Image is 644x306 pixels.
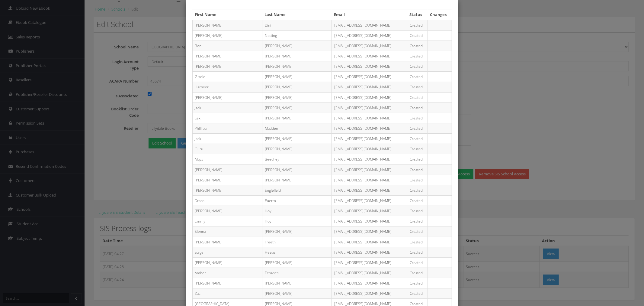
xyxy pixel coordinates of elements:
[192,216,262,226] td: Emmy
[192,247,262,257] td: Saige
[262,144,332,154] td: [PERSON_NAME]
[407,72,428,82] td: Created
[332,82,407,92] td: [EMAIL_ADDRESS][DOMAIN_NAME]
[332,123,407,133] td: [EMAIL_ADDRESS][DOMAIN_NAME]
[407,268,428,278] td: Created
[192,41,262,51] td: Ben
[407,154,428,164] td: Created
[332,268,407,278] td: [EMAIL_ADDRESS][DOMAIN_NAME]
[262,82,332,92] td: [PERSON_NAME]
[407,41,428,51] td: Created
[332,20,407,30] td: [EMAIL_ADDRESS][DOMAIN_NAME]
[262,247,332,257] td: Heeps
[192,206,262,216] td: [PERSON_NAME]
[262,20,332,30] td: Dini
[332,226,407,237] td: [EMAIL_ADDRESS][DOMAIN_NAME]
[262,268,332,278] td: Echanes
[407,92,428,103] td: Created
[332,103,407,113] td: [EMAIL_ADDRESS][DOMAIN_NAME]
[192,134,262,144] td: Jack
[192,61,262,72] td: [PERSON_NAME]
[407,216,428,226] td: Created
[262,30,332,41] td: Notting
[192,72,262,82] td: Gisele
[332,144,407,154] td: [EMAIL_ADDRESS][DOMAIN_NAME]
[192,9,262,20] th: First Name
[407,185,428,195] td: Created
[262,134,332,144] td: [PERSON_NAME]
[428,9,452,20] th: Changes
[332,41,407,51] td: [EMAIL_ADDRESS][DOMAIN_NAME]
[332,216,407,226] td: [EMAIL_ADDRESS][DOMAIN_NAME]
[407,288,428,299] td: Created
[332,9,407,20] th: Email
[192,154,262,164] td: Maya
[262,41,332,51] td: [PERSON_NAME]
[332,61,407,72] td: [EMAIL_ADDRESS][DOMAIN_NAME]
[332,134,407,144] td: [EMAIL_ADDRESS][DOMAIN_NAME]
[192,51,262,61] td: [PERSON_NAME]
[262,9,332,20] th: Last Name
[192,144,262,154] td: Guru
[262,92,332,103] td: [PERSON_NAME]
[192,113,262,123] td: Lexi
[332,92,407,103] td: [EMAIL_ADDRESS][DOMAIN_NAME]
[407,51,428,61] td: Created
[407,247,428,257] td: Created
[262,185,332,195] td: Englefield
[407,113,428,123] td: Created
[192,257,262,268] td: [PERSON_NAME]
[407,134,428,144] td: Created
[192,30,262,41] td: [PERSON_NAME]
[192,82,262,92] td: Harneer
[332,154,407,164] td: [EMAIL_ADDRESS][DOMAIN_NAME]
[407,103,428,113] td: Created
[332,195,407,206] td: [EMAIL_ADDRESS][DOMAIN_NAME]
[262,278,332,288] td: [PERSON_NAME]
[407,144,428,154] td: Created
[332,164,407,175] td: [EMAIL_ADDRESS][DOMAIN_NAME]
[407,278,428,288] td: Created
[262,216,332,226] td: Hoy
[262,113,332,123] td: [PERSON_NAME]
[407,9,428,20] th: Status
[407,226,428,237] td: Created
[332,30,407,41] td: [EMAIL_ADDRESS][DOMAIN_NAME]
[192,226,262,237] td: Sienna
[192,164,262,175] td: [PERSON_NAME]
[192,185,262,195] td: [PERSON_NAME]
[192,268,262,278] td: Amber
[407,123,428,133] td: Created
[332,175,407,185] td: [EMAIL_ADDRESS][DOMAIN_NAME]
[407,30,428,41] td: Created
[332,237,407,247] td: [EMAIL_ADDRESS][DOMAIN_NAME]
[332,257,407,268] td: [EMAIL_ADDRESS][DOMAIN_NAME]
[192,175,262,185] td: [PERSON_NAME]
[332,185,407,195] td: [EMAIL_ADDRESS][DOMAIN_NAME]
[332,288,407,299] td: [EMAIL_ADDRESS][DOMAIN_NAME]
[407,175,428,185] td: Created
[262,61,332,72] td: [PERSON_NAME]
[262,195,332,206] td: Puerto
[407,206,428,216] td: Created
[262,51,332,61] td: [PERSON_NAME]
[262,103,332,113] td: [PERSON_NAME]
[192,278,262,288] td: [PERSON_NAME]
[262,175,332,185] td: [PERSON_NAME]
[262,123,332,133] td: Madden
[407,195,428,206] td: Created
[407,237,428,247] td: Created
[332,247,407,257] td: [EMAIL_ADDRESS][DOMAIN_NAME]
[407,82,428,92] td: Created
[262,72,332,82] td: [PERSON_NAME]
[407,164,428,175] td: Created
[262,237,332,247] td: Freeth
[262,257,332,268] td: [PERSON_NAME]
[407,257,428,268] td: Created
[192,288,262,299] td: Zac
[262,164,332,175] td: [PERSON_NAME]
[262,288,332,299] td: [PERSON_NAME]
[262,206,332,216] td: Hoy
[192,195,262,206] td: Draco
[192,20,262,30] td: [PERSON_NAME]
